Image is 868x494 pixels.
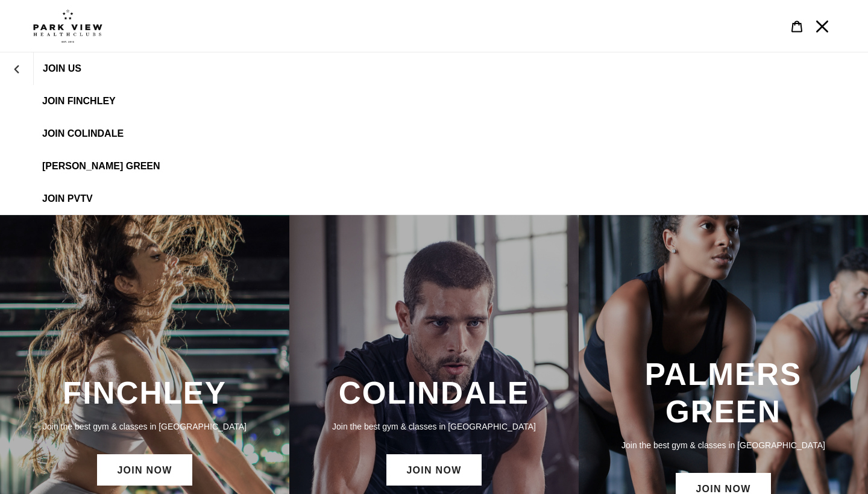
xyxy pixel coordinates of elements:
[301,420,567,433] p: Join the best gym & classes in [GEOGRAPHIC_DATA]
[12,420,277,433] p: Join the best gym & classes in [GEOGRAPHIC_DATA]
[42,96,116,107] span: JOIN FINCHLEY
[12,375,277,411] h3: FINCHLEY
[42,193,93,204] span: JOIN PVTV
[591,439,856,452] p: Join the best gym & classes in [GEOGRAPHIC_DATA]
[43,63,81,74] span: JOIN US
[386,454,481,486] a: JOIN NOW: Colindale Membership
[42,161,160,172] span: [PERSON_NAME] Green
[97,454,192,486] a: JOIN NOW: Finchley Membership
[33,9,102,43] img: Park view health clubs is a gym near you.
[591,356,856,430] h3: PALMERS GREEN
[42,128,124,139] span: JOIN Colindale
[301,375,567,411] h3: COLINDALE
[810,13,835,39] button: Menu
